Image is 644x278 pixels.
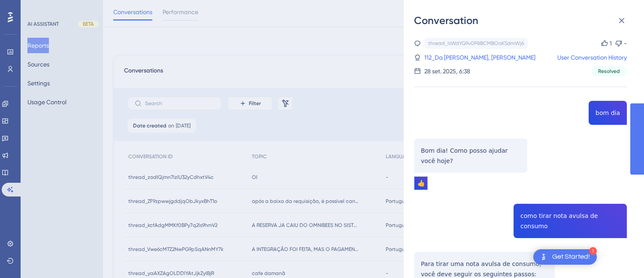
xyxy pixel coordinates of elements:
div: 28 set. 2025, 6:38 [424,66,470,76]
div: thread_IsWdYG9v0P8BCMBOoK5dmWj6 [428,40,524,47]
div: - [624,38,627,48]
div: 1 [610,38,612,48]
div: Get Started! [552,252,590,262]
div: 1 [589,247,597,255]
a: User Conversation History [557,52,627,63]
iframe: UserGuiding AI Assistant Launcher [608,244,634,270]
img: launcher-image-alternative-text [538,252,549,262]
a: 112_Da [PERSON_NAME], [PERSON_NAME] [424,52,535,63]
span: Resolved [598,68,620,75]
div: Conversation [414,14,634,27]
div: Open Get Started! checklist, remaining modules: 1 [533,249,597,265]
